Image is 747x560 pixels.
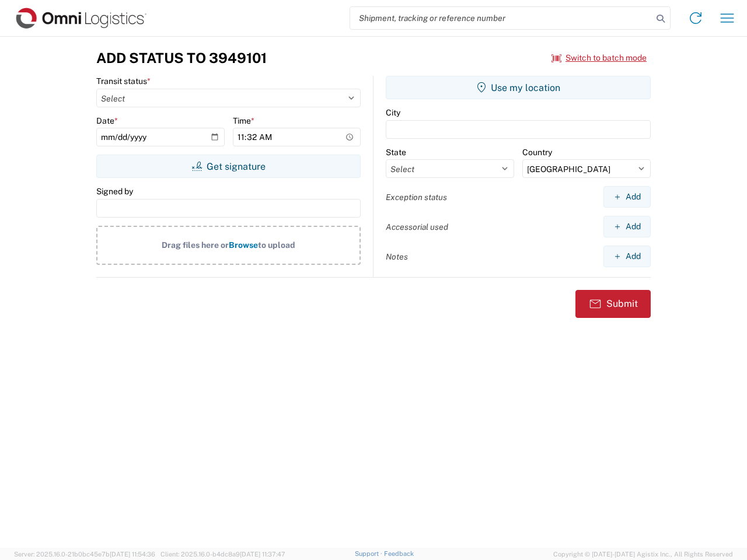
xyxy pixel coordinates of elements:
a: Feedback [384,550,414,557]
span: Server: 2025.16.0-21b0bc45e7b [14,551,155,558]
button: Submit [575,290,651,318]
input: Shipment, tracking or reference number [350,7,652,29]
button: Add [603,216,651,237]
button: Add [603,186,651,208]
span: [DATE] 11:37:47 [240,551,285,558]
label: State [386,147,406,157]
button: Use my location [386,76,651,99]
span: Browse [229,240,258,250]
button: Get signature [96,155,361,178]
button: Add [603,246,651,267]
button: Switch to batch mode [551,48,647,68]
label: Signed by [96,186,133,197]
label: Date [96,116,118,126]
label: City [386,107,400,118]
label: Exception status [386,192,447,202]
a: Support [355,550,384,557]
label: Country [522,147,552,157]
label: Transit status [96,76,151,86]
span: Copyright © [DATE]-[DATE] Agistix Inc., All Rights Reserved [553,549,733,559]
span: to upload [258,240,295,250]
h3: Add Status to 3949101 [96,50,267,66]
span: [DATE] 11:54:36 [110,551,155,558]
label: Accessorial used [386,222,448,232]
span: Client: 2025.16.0-b4dc8a9 [160,551,285,558]
label: Notes [386,251,408,262]
label: Time [233,116,254,126]
span: Drag files here or [162,240,229,250]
